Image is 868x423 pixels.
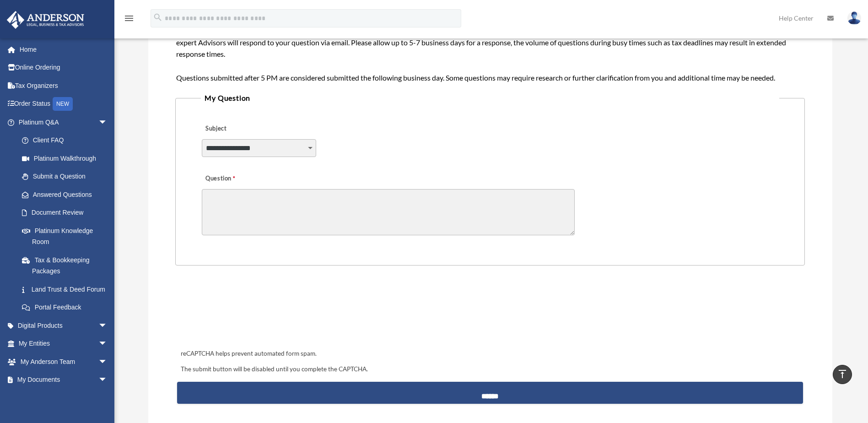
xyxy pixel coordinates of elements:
[153,12,163,22] i: search
[98,113,117,132] span: arrow_drop_down
[98,335,117,353] span: arrow_drop_down
[98,389,117,407] span: arrow_drop_down
[6,389,121,407] a: Online Learningarrow_drop_down
[13,168,117,186] a: Submit a Question
[201,92,779,104] legend: My Question
[13,149,121,168] a: Platinum Walkthrough
[13,131,121,150] a: Client FAQ
[6,95,121,114] a: Order StatusNEW
[6,40,121,59] a: Home
[53,97,73,111] div: NEW
[833,365,852,384] a: vertical_align_top
[837,369,848,380] i: vertical_align_top
[847,11,861,25] img: User Pic
[124,16,135,24] a: menu
[13,251,121,280] a: Tax & Bookkeeping Packages
[13,185,121,204] a: Answered Questions
[6,352,121,371] a: My Anderson Teamarrow_drop_down
[6,59,121,77] a: Online Ordering
[178,294,317,330] iframe: reCAPTCHA
[6,371,121,389] a: My Documentsarrow_drop_down
[202,122,289,135] label: Subject
[6,113,121,131] a: Platinum Q&Aarrow_drop_down
[6,76,121,95] a: Tax Organizers
[98,316,117,335] span: arrow_drop_down
[202,172,273,185] label: Question
[13,298,121,317] a: Portal Feedback
[177,364,803,375] div: The submit button will be disabled until you complete the CAPTCHA.
[4,11,87,29] img: Anderson Advisors Platinum Portal
[13,280,121,298] a: Land Trust & Deed Forum
[98,371,117,390] span: arrow_drop_down
[124,13,135,24] i: menu
[177,348,803,359] div: reCAPTCHA helps prevent automated form spam.
[13,204,121,222] a: Document Review
[6,316,121,335] a: Digital Productsarrow_drop_down
[6,335,121,353] a: My Entitiesarrow_drop_down
[98,352,117,371] span: arrow_drop_down
[13,222,121,251] a: Platinum Knowledge Room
